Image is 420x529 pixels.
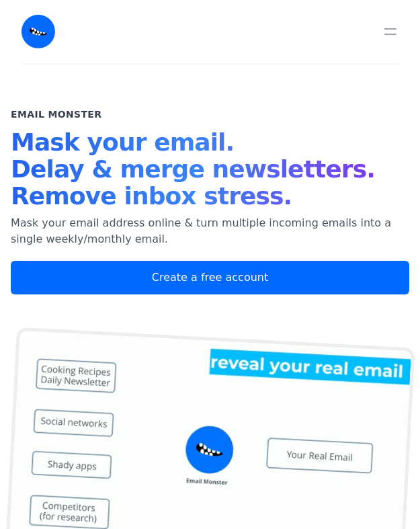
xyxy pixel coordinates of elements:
a: Create a free account [11,261,409,294]
img: Email Monster [22,15,55,48]
h2: Email Monster [11,108,101,121]
h1: Mask your email. Delay & merge newsletters. Remove inbox stress. [11,129,375,215]
p: Mask your email address online & turn multiple incoming emails into a single weekly/monthly email. [11,215,409,247]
